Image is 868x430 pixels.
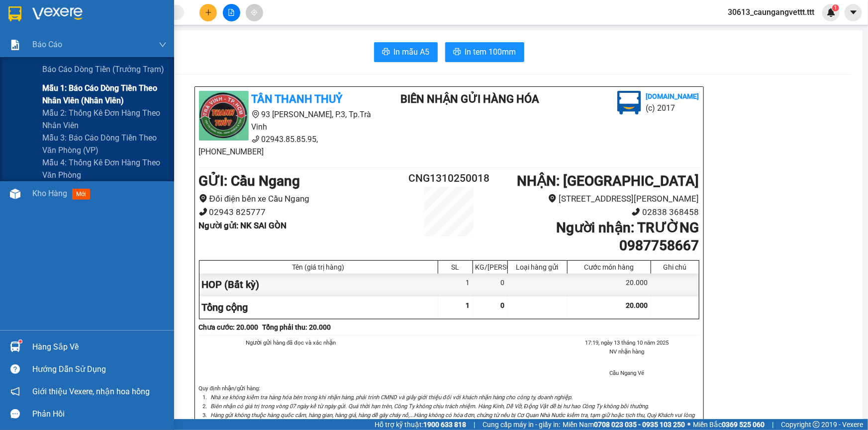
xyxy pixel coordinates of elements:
[199,208,207,216] span: phone
[263,323,331,331] b: Tổng phải thu: 20.000
[32,407,167,422] div: Phản hồi
[223,4,240,21] button: file-add
[42,107,167,132] span: Mẫu 2: Thống kê đơn hàng theo nhân viên
[211,403,650,410] i: Biên nhận có giá trị trong vòng 07 ngày kể từ ngày gửi. Quá thời hạn trên, Công Ty không chịu trá...
[407,170,491,187] h2: CNG1310250018
[555,338,699,347] li: 17:19, ngày 13 tháng 10 năm 2025
[646,102,699,114] li: (c) 2017
[199,194,207,203] span: environment
[199,173,300,189] b: GỬI : Cầu Ngang
[720,6,822,18] span: 30613_caungangvettt.ttt
[476,263,505,271] div: KG/[PERSON_NAME]
[199,91,249,141] img: logo.jpg
[556,219,699,254] b: Người nhận : TRƯỜNG 0987758667
[465,46,516,58] span: In tem 100mm
[423,421,466,429] strong: 1900 633 818
[32,189,67,198] span: Kho hàng
[8,8,58,32] div: Cầu Ngang
[482,419,560,430] span: Cung cấp máy in - giấy in:
[251,9,258,16] span: aim
[199,4,217,21] button: plus
[568,274,651,296] div: 20.000
[8,6,21,21] img: logo-vxr
[555,368,699,377] li: Cầu Ngang Vé
[517,173,699,189] b: NHẬN : [GEOGRAPHIC_DATA]
[10,364,20,374] span: question-circle
[693,419,765,430] span: Miền Bắc
[626,301,648,309] span: 20.000
[374,42,438,62] button: printerIn mẫu A5
[375,419,466,430] span: Hỗ trợ kỹ thuật:
[199,206,407,219] li: 02943 825777
[65,8,166,31] div: [GEOGRAPHIC_DATA]
[65,8,89,19] span: Nhận:
[555,347,699,356] li: NV nhận hàng
[159,41,167,49] span: down
[10,387,20,396] span: notification
[8,32,58,56] div: NK SAI GÒN
[8,9,24,20] span: Gửi:
[42,63,164,75] span: Báo cáo dòng tiền (trưởng trạm)
[252,135,260,143] span: phone
[205,9,212,16] span: plus
[199,108,384,133] li: 93 [PERSON_NAME], P.3, Tp.Trà Vinh
[490,192,699,206] li: [STREET_ADDRESS][PERSON_NAME]
[832,4,839,11] sup: 1
[438,274,473,296] div: 1
[42,82,167,107] span: Mẫu 1: Báo cáo dòng tiền theo nhân viên (nhân viên)
[32,340,167,355] div: Hàng sắp về
[849,8,858,17] span: caret-down
[722,421,765,429] strong: 0369 525 060
[441,263,470,271] div: SL
[199,274,438,296] div: HOP (Bất kỳ)
[42,132,167,156] span: Mẫu 3: Báo cáo dòng tiền theo văn phòng (VP)
[65,31,166,43] div: TRƯỜNG
[632,208,640,216] span: phone
[10,189,20,199] img: warehouse-icon
[32,362,167,377] div: Hướng dẫn sử dụng
[219,338,363,347] li: Người gửi hàng đã đọc và xác nhận
[72,189,90,200] span: mới
[199,323,259,331] b: Chưa cước : 20.000
[211,394,573,401] i: Nhà xe không kiểm tra hàng hóa bên trong khi nhận hàng, phải trình CMND và giấy giới thiệu đối vớ...
[199,192,407,206] li: Đối điện bến xe Cầu Ngang
[246,4,263,21] button: aim
[382,48,390,57] span: printer
[10,409,20,419] span: message
[654,263,696,271] div: Ghi chú
[32,385,150,398] span: Giới thiệu Vexere, nhận hoa hồng
[394,46,430,58] span: In mẫu A5
[827,8,836,17] img: icon-new-feature
[10,342,20,352] img: warehouse-icon
[474,419,475,430] span: |
[490,206,699,219] li: 02838 368458
[19,340,22,343] sup: 1
[772,419,773,430] span: |
[563,419,685,430] span: Miền Nam
[199,220,287,230] b: Người gửi : NK SAI GÒN
[400,93,539,105] b: BIÊN NHẬN GỬI HÀNG HÓA
[834,4,837,11] span: 1
[845,4,862,21] button: caret-down
[548,194,557,203] span: environment
[202,263,435,271] div: Tên (giá trị hàng)
[211,412,694,428] i: Hàng gửi không thuộc hàng quốc cấm, hàng gian, hàng giả, hàng dễ gây cháy nổ,...Hàng không có hóa...
[252,93,343,105] b: TÂN THANH THUỶ
[453,48,461,57] span: printer
[473,274,508,296] div: 0
[617,91,641,115] img: logo.jpg
[199,133,384,158] li: 02943.85.85.95, [PHONE_NUMBER]
[687,423,690,427] span: ⚪️
[466,301,470,309] span: 1
[228,9,235,16] span: file-add
[202,301,248,313] span: Tổng cộng
[63,65,77,75] span: CC :
[10,40,20,50] img: solution-icon
[445,42,524,62] button: printerIn tem 100mm
[646,92,699,100] b: [DOMAIN_NAME]
[570,263,648,271] div: Cước món hàng
[252,110,260,118] span: environment
[63,63,167,76] div: 20.000
[813,421,820,428] span: copyright
[594,421,685,429] strong: 0708 023 035 - 0935 103 250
